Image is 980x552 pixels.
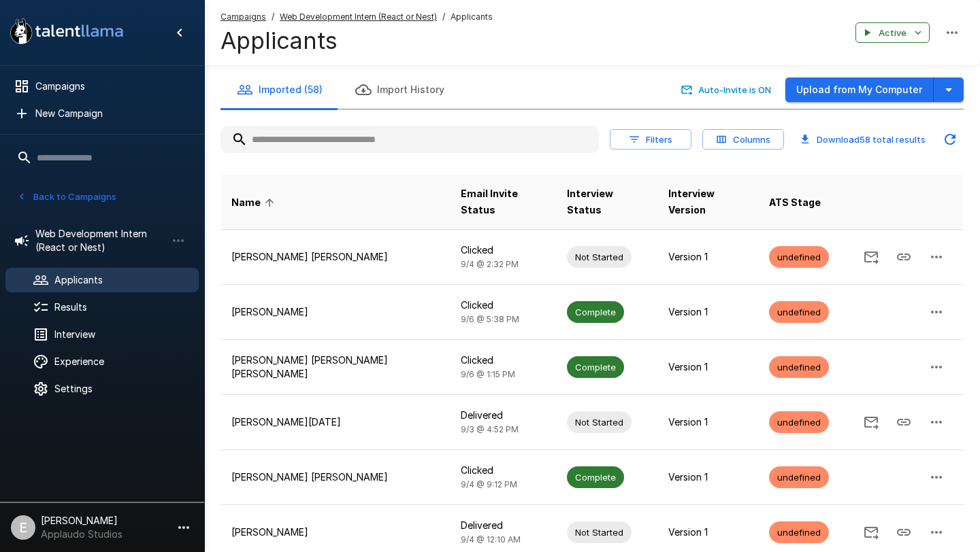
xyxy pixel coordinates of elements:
[461,519,545,532] p: Delivered
[461,186,545,218] span: Email Invite Status
[668,525,747,539] p: Version 1
[679,80,774,101] button: Auto-Invite is ON
[855,250,887,262] span: Send Invitation
[567,361,624,374] span: Complete
[668,305,747,319] p: Version 1
[567,416,632,429] span: Not Started
[668,470,747,484] p: Version 1
[231,305,439,319] p: [PERSON_NAME]
[855,525,887,537] span: Send Invitation
[461,424,519,434] span: 9/3 @ 4:52 PM
[769,194,821,211] span: ATS Stage
[231,525,439,539] p: [PERSON_NAME]
[461,534,521,545] span: 9/4 @ 12:10 AM
[231,353,439,381] p: [PERSON_NAME] [PERSON_NAME] [PERSON_NAME]
[220,12,266,22] u: Campaigns
[795,129,931,150] button: Download58 total results
[461,479,517,489] span: 9/4 @ 9:12 PM
[769,361,829,374] span: undefined
[461,243,545,257] p: Clicked
[280,12,437,22] u: Web Development Intern (React or Nest)
[567,186,647,218] span: Interview Status
[567,526,632,539] span: Not Started
[785,77,934,103] button: Upload from My Computer
[769,251,829,264] span: undefined
[668,415,747,429] p: Version 1
[887,415,920,427] span: Copy Interview Link
[855,415,887,427] span: Send Invitation
[887,250,920,262] span: Copy Interview Link
[272,10,274,24] span: /
[702,129,784,150] button: Columns
[461,409,545,422] p: Delivered
[451,10,493,24] span: Applicants
[855,22,930,44] button: Active
[231,194,278,211] span: Name
[461,259,519,269] span: 9/4 @ 2:32 PM
[769,416,829,429] span: undefined
[936,126,964,153] button: Updated Today - 9:35 AM
[567,306,624,319] span: Complete
[668,360,747,374] p: Version 1
[769,471,829,484] span: undefined
[231,470,439,484] p: [PERSON_NAME] [PERSON_NAME]
[220,71,339,109] button: Imported (58)
[567,251,632,264] span: Not Started
[442,10,445,24] span: /
[610,129,691,150] button: Filters
[339,71,461,109] button: Import History
[461,464,545,477] p: Clicked
[567,471,624,484] span: Complete
[220,27,493,55] h4: Applicants
[461,298,545,312] p: Clicked
[668,250,747,264] p: Version 1
[461,353,545,367] p: Clicked
[887,525,920,537] span: Copy Interview Link
[461,369,515,379] span: 9/6 @ 1:15 PM
[668,186,747,218] span: Interview Version
[769,306,829,319] span: undefined
[769,526,829,539] span: undefined
[461,314,519,324] span: 9/6 @ 5:38 PM
[231,250,439,264] p: [PERSON_NAME] [PERSON_NAME]
[231,415,439,429] p: [PERSON_NAME][DATE]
